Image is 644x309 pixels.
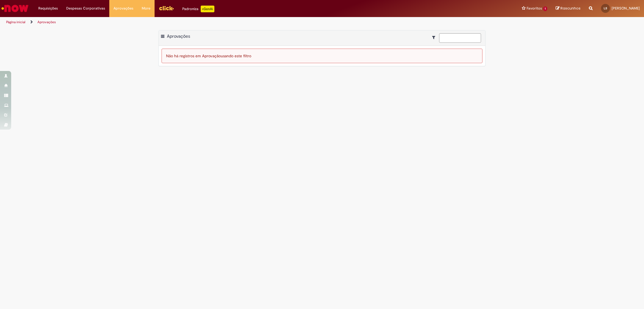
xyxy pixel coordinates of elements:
a: Rascunhos [556,6,581,11]
img: click_logo_yellow_360x200.png [159,4,174,12]
div: Padroniza [182,6,214,12]
span: 1 [543,6,547,11]
a: Página inicial [6,20,25,24]
ul: Trilhas de página [4,17,425,27]
i: Mostrar filtros para: Suas Solicitações [432,35,438,39]
span: Favoritos [527,6,542,11]
span: Requisições [38,6,58,11]
span: [PERSON_NAME] [612,6,640,11]
img: ServiceNow [1,3,29,14]
span: Despesas Corporativas [66,6,105,11]
span: Aprovações [113,6,133,11]
span: Rascunhos [560,6,581,11]
div: Não há registros em Aprovação [162,49,482,63]
span: usando este filtro [221,53,251,58]
p: +GenAi [201,6,214,12]
a: Aprovações [37,20,56,24]
span: LS [604,6,607,10]
span: Aprovações [167,34,190,39]
span: More [142,6,150,11]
